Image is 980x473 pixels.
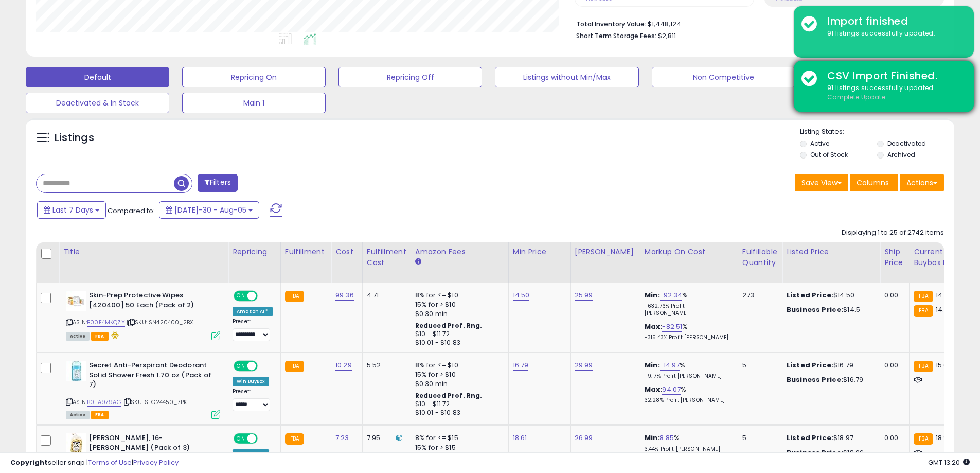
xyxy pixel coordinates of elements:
[513,360,529,371] a: 16.79
[662,322,682,332] a: -82.51
[335,290,354,301] a: 99.36
[662,384,681,395] a: 94.07
[787,290,833,300] b: Listed Price:
[645,303,730,317] p: -632.76% Profit [PERSON_NAME]
[645,322,663,331] b: Max:
[928,458,970,467] span: 2025-08-13 13:20 GMT
[645,397,730,404] p: 32.28% Profit [PERSON_NAME]
[415,409,501,417] div: $10.01 - $10.83
[576,17,936,29] li: $1,448,124
[108,206,155,216] span: Compared to:
[660,360,680,371] a: -14.97
[652,67,795,87] button: Non Competitive
[645,247,734,257] div: Markup on Cost
[742,291,774,300] div: 273
[133,458,179,467] a: Privacy Policy
[884,291,901,300] div: 0.00
[884,361,901,370] div: 0.00
[256,362,273,371] span: OFF
[936,290,953,300] span: 14.49
[335,433,349,443] a: 7.23
[367,433,403,443] div: 7.95
[645,433,730,452] div: %
[914,291,933,302] small: FBA
[787,360,833,370] b: Listed Price:
[495,67,638,87] button: Listings without Min/Max
[575,290,593,301] a: 25.99
[415,321,483,330] b: Reduced Prof. Rng.
[842,228,944,238] div: Displaying 1 to 25 of 2742 items
[233,318,273,341] div: Preset:
[415,339,501,347] div: $10.01 - $10.83
[415,370,501,379] div: 15% for > $10
[233,377,269,386] div: Win BuyBox
[645,360,660,370] b: Min:
[87,318,125,327] a: B00E4MKQZY
[645,385,730,404] div: %
[52,205,93,215] span: Last 7 Days
[914,305,933,317] small: FBA
[335,360,352,371] a: 10.29
[575,360,593,371] a: 29.99
[787,433,833,443] b: Listed Price:
[109,331,119,339] i: hazardous material
[415,400,501,409] div: $10 - $11.72
[10,458,48,467] strong: Copyright
[415,391,483,400] b: Reduced Prof. Rng.
[233,247,276,257] div: Repricing
[89,433,214,455] b: [PERSON_NAME], 16-[PERSON_NAME] (Pack of 3)
[742,247,778,268] div: Fulfillable Quantity
[857,178,889,188] span: Columns
[810,150,848,159] label: Out of Stock
[645,384,663,394] b: Max:
[645,291,730,317] div: %
[415,291,501,300] div: 8% for <= $10
[645,334,730,341] p: -315.43% Profit [PERSON_NAME]
[787,361,872,370] div: $16.79
[795,174,848,191] button: Save View
[787,375,843,384] b: Business Price:
[87,398,121,407] a: B01IA979AG
[513,290,530,301] a: 14.50
[256,292,273,301] span: OFF
[819,68,966,83] div: CSV Import Finished.
[415,330,501,339] div: $10 - $11.72
[645,433,660,443] b: Min:
[174,205,246,215] span: [DATE]-30 - Aug-05
[235,292,247,301] span: ON
[884,247,905,268] div: Ship Price
[91,411,109,419] span: FBA
[914,361,933,372] small: FBA
[914,247,967,268] div: Current Buybox Price
[787,305,872,314] div: $14.5
[660,290,682,301] a: -92.34
[367,361,403,370] div: 5.52
[89,361,214,392] b: Secret Anti-Perspirant Deodorant Solid Shower Fresh 1.70 oz (Pack of 7)
[645,290,660,300] b: Min:
[575,247,636,257] div: [PERSON_NAME]
[198,174,238,192] button: Filters
[233,388,273,411] div: Preset:
[787,247,876,257] div: Listed Price
[338,67,482,87] button: Repricing Off
[576,31,656,40] b: Short Term Storage Fees:
[88,458,132,467] a: Terms of Use
[122,398,187,406] span: | SKU: SEC24450_7PK
[900,174,944,191] button: Actions
[256,434,273,443] span: OFF
[936,360,953,370] span: 15.64
[850,174,898,191] button: Columns
[66,291,86,311] img: 31OaUueh2ZL._SL40_.jpg
[66,361,220,418] div: ASIN:
[936,305,949,314] span: 14.5
[800,127,954,137] p: Listing States:
[285,433,304,445] small: FBA
[575,433,593,443] a: 26.99
[415,247,504,257] div: Amazon Fees
[235,434,247,443] span: ON
[787,433,872,443] div: $18.97
[159,201,259,219] button: [DATE]-30 - Aug-05
[415,361,501,370] div: 8% for <= $10
[658,31,676,41] span: $2,811
[660,433,674,443] a: 8.85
